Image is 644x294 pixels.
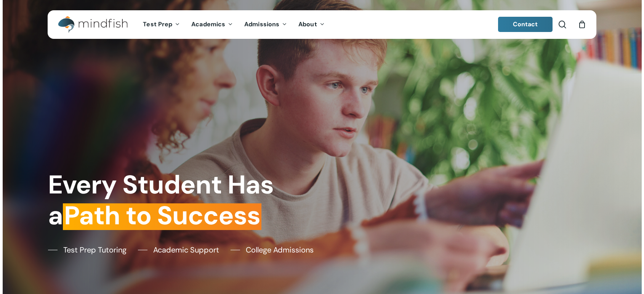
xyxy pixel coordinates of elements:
[63,244,127,256] span: Test Prep Tutoring
[48,244,127,256] a: Test Prep Tutoring
[246,244,314,256] span: College Admissions
[143,20,172,28] span: Test Prep
[186,21,239,28] a: Academics
[293,21,330,28] a: About
[513,20,538,28] span: Contact
[244,20,279,28] span: Admissions
[239,21,293,28] a: Admissions
[231,244,314,256] a: College Admissions
[63,199,261,232] em: Path to Success
[137,21,186,28] a: Test Prep
[153,244,219,256] span: Academic Support
[498,17,553,32] a: Contact
[138,244,219,256] a: Academic Support
[191,20,225,28] span: Academics
[48,10,596,39] header: Main Menu
[48,169,317,231] h1: Every Student Has a
[137,10,330,39] nav: Main Menu
[298,20,317,28] span: About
